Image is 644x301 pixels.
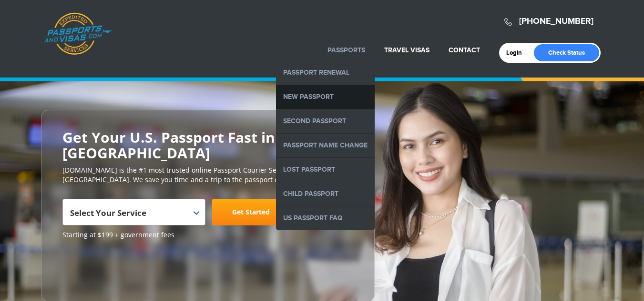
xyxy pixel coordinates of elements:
a: New Passport [276,85,375,109]
a: Login [506,49,529,57]
a: Get Started [212,199,290,225]
a: Contact [449,46,480,54]
a: US Passport FAQ [276,206,375,230]
p: [DOMAIN_NAME] is the #1 most trusted online Passport Courier Service in [GEOGRAPHIC_DATA]. We sav... [62,165,353,184]
a: Check Status [534,44,599,61]
a: Travel Visas [384,46,429,54]
a: Child Passport [276,182,375,206]
span: Select Your Service [70,207,146,218]
a: Passport Renewal [276,61,375,85]
span: Select Your Service [62,199,205,225]
span: Select Your Service [70,203,195,229]
a: Second Passport [276,109,375,133]
a: Lost Passport [276,158,375,182]
a: Passport Name Change [276,134,375,157]
iframe: Customer reviews powered by Trustpilot [62,244,134,292]
a: Passports & [DOMAIN_NAME] [44,12,112,55]
span: Starting at $199 + government fees [62,230,353,240]
a: [PHONE_NUMBER] [519,16,593,27]
a: Passports [327,46,365,54]
h2: Get Your U.S. Passport Fast in [GEOGRAPHIC_DATA] [62,129,353,161]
